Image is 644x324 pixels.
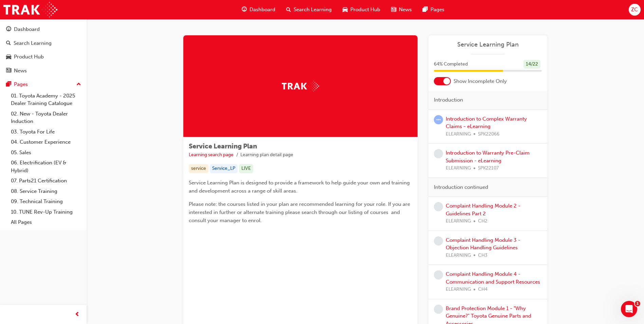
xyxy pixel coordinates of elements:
div: Search Learning [14,39,52,47]
a: news-iconNews [386,3,417,17]
span: search-icon [6,40,11,47]
a: Search Learning [3,37,84,50]
a: guage-iconDashboard [236,3,281,17]
span: Service Learning Plan is designed to provide a framework to help guide your own and training and ... [189,180,411,194]
span: Introduction continued [434,183,488,191]
img: Trak [3,2,57,17]
a: Service Learning Plan [434,41,542,49]
span: learningRecordVerb_ATTEMPT-icon [434,115,443,124]
button: Pages [3,78,84,91]
a: Complaint Handling Module 2 - Guidelines Part 2 [446,203,520,217]
iframe: Intercom live chat [621,301,637,317]
a: 03. Toyota For Life [8,127,84,137]
a: search-iconSearch Learning [281,3,337,17]
span: car-icon [343,5,348,14]
a: Dashboard [3,23,84,36]
div: 14 / 22 [523,60,540,69]
span: CH3 [478,252,487,259]
span: pages-icon [423,5,428,14]
a: 04. Customer Experience [8,137,84,147]
span: learningRecordVerb_NONE-icon [434,202,443,211]
span: SPK22066 [478,130,499,138]
a: car-iconProduct Hub [337,3,386,17]
a: News [3,65,84,77]
a: 02. New - Toyota Dealer Induction [8,109,84,127]
span: ELEARNING [446,164,471,172]
span: ELEARNING [446,286,471,293]
span: car-icon [6,54,11,60]
a: 09. Technical Training [8,196,84,207]
span: learningRecordVerb_NONE-icon [434,149,443,158]
div: service [189,164,208,173]
span: Product Hub [350,6,380,14]
span: Pages [430,6,444,14]
a: Learning search page [189,152,234,158]
span: up-icon [76,80,81,89]
span: Dashboard [250,6,275,14]
span: news-icon [391,5,396,14]
a: 05. Sales [8,147,84,158]
span: pages-icon [6,82,11,88]
span: ELEARNING [446,252,471,259]
a: Complaint Handling Module 3 - Objection Handling Guidelines [446,237,520,251]
a: 08. Service Training [8,186,84,197]
a: Introduction to Warranty Pre-Claim Submission - eLearning [446,150,530,164]
span: 64 % Completed [434,60,468,68]
span: ELEARNING [446,130,471,138]
span: search-icon [286,5,291,14]
a: All Pages [8,217,84,228]
span: learningRecordVerb_NONE-icon [434,236,443,246]
span: prev-icon [75,310,80,319]
span: Show Incomplete Only [454,77,507,85]
img: Trak [282,81,319,91]
span: 1 [635,301,640,306]
span: News [399,6,412,14]
span: Introduction [434,96,463,104]
button: DashboardSearch LearningProduct HubNews [3,22,84,78]
span: SPK22107 [478,164,499,172]
div: Service_LP [210,164,238,173]
span: Please note: the courses listed in your plan are recommended learning for your role. If you are i... [189,201,411,223]
a: Complaint Handling Module 4 - Communication and Support Resources [446,271,540,285]
a: 06. Electrification (EV & Hybrid) [8,158,84,176]
span: CH2 [478,217,487,225]
span: news-icon [6,68,11,74]
span: learningRecordVerb_NONE-icon [434,305,443,314]
span: Service Learning Plan [189,142,257,150]
span: learningRecordVerb_NONE-icon [434,270,443,280]
a: 07. Parts21 Certification [8,176,84,186]
span: guage-icon [6,26,11,33]
div: LIVE [239,164,253,173]
span: CH4 [478,286,487,293]
a: Introduction to Complex Warranty Claims - eLearning [446,116,527,130]
span: ZC [631,6,638,14]
span: ELEARNING [446,217,471,225]
a: 10. TUNE Rev-Up Training [8,207,84,217]
span: guage-icon [242,5,247,14]
div: Dashboard [14,25,40,33]
div: Product Hub [14,53,44,61]
button: ZC [629,4,641,16]
div: News [14,67,27,75]
li: Learning plan detail page [240,151,293,159]
a: Product Hub [3,51,84,63]
div: Pages [14,80,28,88]
span: Search Learning [294,6,332,14]
a: 01. Toyota Academy - 2025 Dealer Training Catalogue [8,91,84,109]
a: pages-iconPages [417,3,450,17]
